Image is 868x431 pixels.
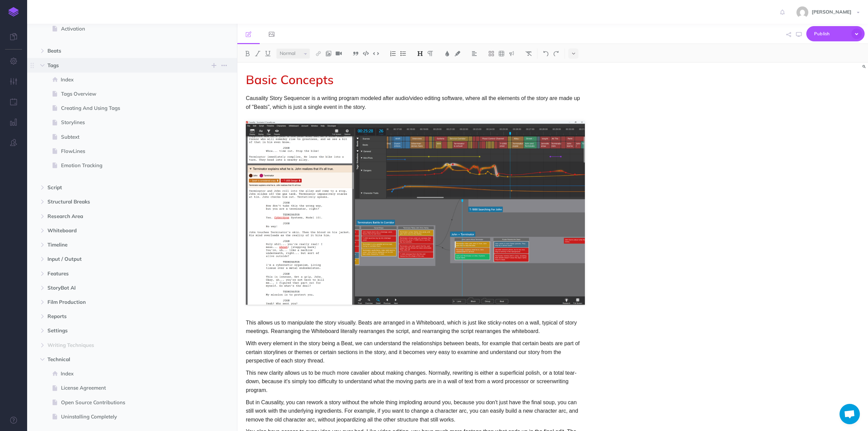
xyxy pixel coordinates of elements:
span: Technical [47,355,188,364]
img: Undo [543,51,549,56]
span: Features [47,270,188,278]
span: Tags [47,61,188,70]
img: Create table button [498,51,505,56]
span: Creating And Using Tags [61,104,196,112]
span: Timeline [47,241,188,249]
img: Paragraph button [427,51,433,56]
span: [PERSON_NAME] [808,9,855,15]
span: Reports [47,312,188,320]
button: Publish [806,26,865,41]
img: Unordered list button [400,51,406,56]
img: Clear styles button [526,51,532,56]
p: This allows us to manipulate the story visually. Beats are arranged in a Whiteboard, which is jus... [246,318,585,336]
span: Script [47,183,188,192]
img: Text background color button [454,51,460,56]
img: Text color button [444,51,450,56]
img: Bold button [244,51,251,56]
span: Subtext [61,133,196,141]
img: Callout dropdown menu button [509,51,515,56]
span: FlowLines [61,147,196,155]
img: Underline button [265,51,271,56]
span: Tags Overview [61,90,196,98]
p: With every element in the story being a Beat, we can understand the relationships between beats, ... [246,339,585,365]
img: Add image button [325,51,332,56]
span: Structural Breaks [47,198,188,206]
img: Link button [315,51,321,56]
span: Whiteboard [47,227,188,235]
span: Open Source Contributions [61,398,196,407]
p: This new clarity allows us to be much more cavalier about making changes. Normally, rewriting is ... [246,369,585,395]
img: logo-mark.svg [8,7,19,17]
img: Ordered list button [390,51,396,56]
span: Writing Techniques [47,341,188,349]
img: Add video button [336,51,342,56]
span: Research Area [47,212,188,220]
div: Open chat [840,404,860,424]
img: Redo [553,51,559,56]
span: Index [61,76,196,84]
span: StoryBot AI [47,284,188,292]
img: Blockquote button [353,51,359,56]
img: Headings dropdown button [417,51,423,56]
h1: Basic Concepts [246,73,585,86]
span: Index [61,370,196,378]
img: srEP4PlLWrSV6bnLLC7k.png [246,121,585,305]
span: Beats [47,47,188,55]
p: But in Causality, you can rework a story without the whole thing imploding around you, because yo... [246,398,585,424]
span: License Agreement [61,384,196,392]
p: Causality Story Sequencer is a writing program modeled after audio/video editing software, where ... [246,94,585,111]
span: Uninstalling Completely [61,413,196,421]
img: Italic button [255,51,261,56]
span: Input / Output [47,255,188,263]
img: Code block button [363,51,369,56]
span: Settings [47,327,188,335]
span: Film Production [47,298,188,306]
img: Inline code button [373,51,379,56]
img: 5e65f80bd5f055f0ce8376a852e1104c.jpg [796,6,808,18]
span: Storylines [61,118,196,126]
span: Activation [61,25,196,33]
span: Emotion Tracking [61,161,196,170]
img: Alignment dropdown menu button [471,51,477,56]
span: Publish [814,28,848,39]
